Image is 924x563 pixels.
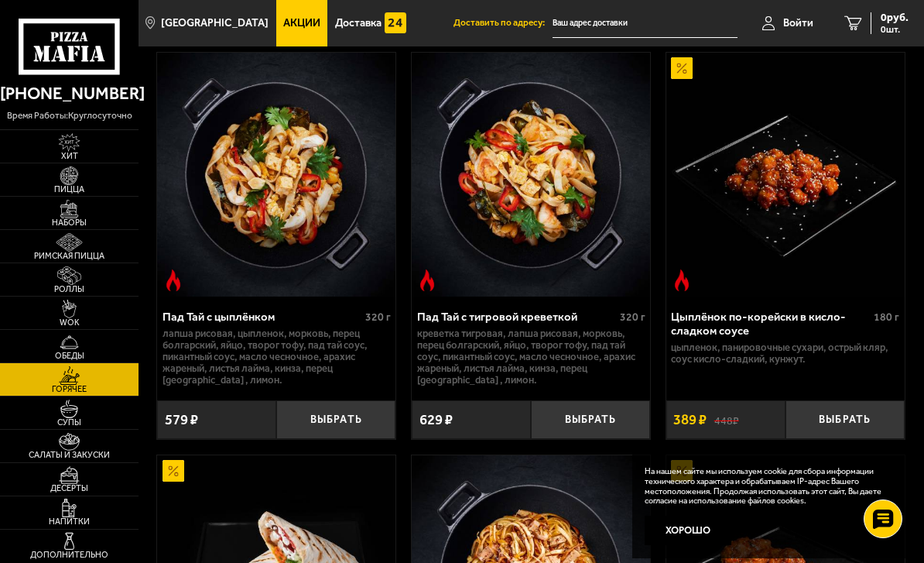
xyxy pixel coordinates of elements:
p: цыпленок, панировочные сухари, острый кляр, Соус кисло-сладкий, кунжут. [671,342,899,366]
p: креветка тигровая, лапша рисовая, морковь, перец болгарский, яйцо, творог тофу, пад тай соус, пик... [417,328,645,386]
span: 0 руб. [881,12,909,23]
a: Острое блюдоПад Тай с тигровой креветкой [412,53,650,296]
img: Акционный [671,57,693,79]
button: Хорошо [645,516,731,544]
p: лапша рисовая, цыпленок, морковь, перец болгарский, яйцо, творог тофу, пад тай соус, пикантный со... [163,328,391,386]
button: Выбрать [276,400,395,438]
span: Акции [283,18,320,29]
img: Острое блюдо [416,269,438,291]
span: Доставка [335,18,382,29]
span: 389 ₽ [673,413,707,427]
p: На нашем сайте мы используем cookie для сбора информации технического характера и обрабатываем IP... [645,467,888,507]
span: 579 ₽ [165,413,198,427]
span: 180 г [874,311,899,324]
span: 629 ₽ [419,413,453,427]
span: 0 шт. [881,25,909,34]
button: Выбрать [785,400,905,438]
span: [GEOGRAPHIC_DATA] [161,18,269,29]
div: Пад Тай с цыплёнком [163,311,361,324]
img: 15daf4d41897b9f0e9f617042186c801.svg [385,12,406,34]
span: Доставить по адресу: [453,19,553,28]
img: Острое блюдо [163,269,184,291]
img: Акционный [163,460,184,482]
img: Острое блюдо [671,269,693,291]
button: Выбрать [531,400,650,438]
div: Цыплёнок по-корейски в кисло-сладком соусе [671,311,870,338]
span: Войти [783,18,813,29]
a: Острое блюдоПад Тай с цыплёнком [157,53,395,296]
div: Пад Тай с тигровой креветкой [417,311,616,324]
input: Ваш адрес доставки [553,9,737,38]
s: 448 ₽ [714,414,739,427]
a: АкционныйОстрое блюдоЦыплёнок по-корейски в кисло-сладком соусе [666,53,905,296]
img: Пад Тай с цыплёнком [157,53,395,296]
span: 320 г [620,311,645,324]
img: Цыплёнок по-корейски в кисло-сладком соусе [666,53,905,296]
img: Пад Тай с тигровой креветкой [412,53,650,296]
span: 320 г [365,311,391,324]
